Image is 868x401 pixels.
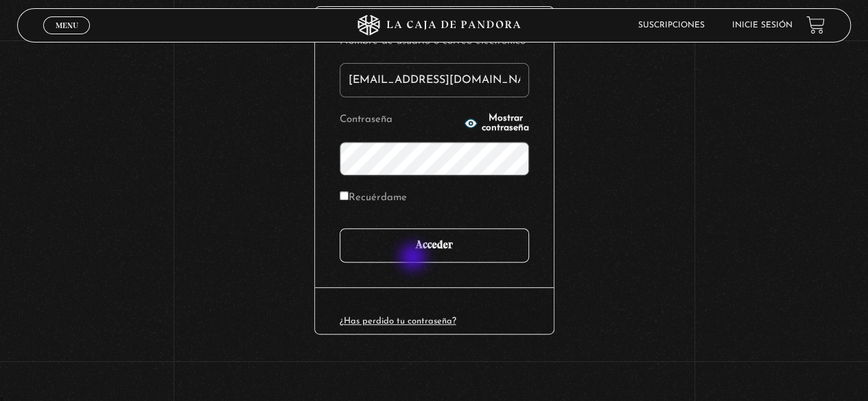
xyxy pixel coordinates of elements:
label: Recuérdame [340,188,407,209]
a: Suscripciones [638,21,705,29]
span: Cerrar [51,32,83,42]
span: Mostrar contraseña [482,114,529,133]
button: Mostrar contraseña [464,114,529,133]
a: View your shopping cart [806,16,825,34]
input: Recuérdame [340,191,349,200]
span: Menu [56,21,78,29]
a: Inicie sesión [732,21,793,29]
a: ¿Has perdido tu contraseña? [340,317,456,326]
input: Acceder [340,228,529,263]
label: Contraseña [340,110,460,131]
